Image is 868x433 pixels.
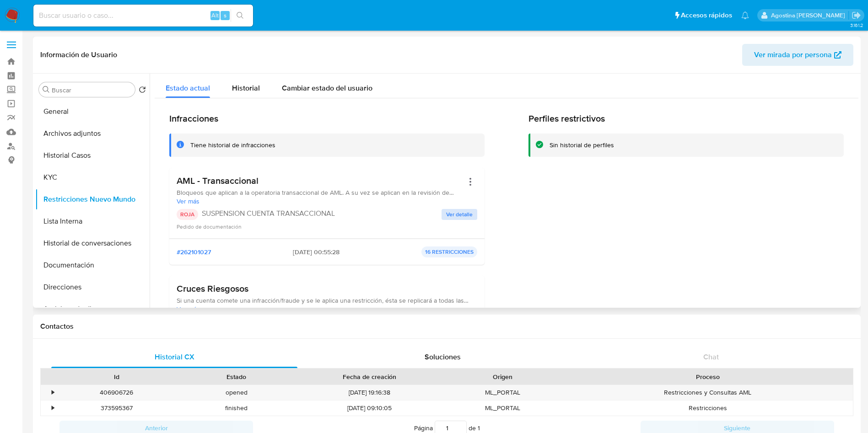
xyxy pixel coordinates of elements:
[52,388,54,397] div: •
[35,101,150,123] button: General
[449,372,556,381] div: Origen
[52,86,131,94] input: Buscar
[303,372,437,381] div: Fecha de creación
[754,44,832,66] span: Ver mirada por persona
[35,166,150,188] button: KYC
[297,385,443,400] div: [DATE] 19:16:38
[33,10,253,21] input: Buscar usuario o caso...
[681,11,732,20] span: Accesos rápidos
[563,385,853,400] div: Restricciones y Consultas AML
[35,188,150,210] button: Restricciones Nuevo Mundo
[139,86,146,96] button: Volver al orden por defecto
[35,254,150,276] button: Documentación
[57,385,177,400] div: 406906726
[297,401,443,416] div: [DATE] 09:10:05
[43,86,50,93] button: Buscar
[569,372,846,381] div: Proceso
[57,401,177,416] div: 373595367
[35,144,150,166] button: Historial Casos
[35,232,150,254] button: Historial de conversaciones
[35,210,150,232] button: Lista Interna
[35,123,150,144] button: Archivos adjuntos
[177,385,297,400] div: opened
[52,404,54,412] div: •
[425,352,461,362] span: Soluciones
[40,322,853,331] h1: Contactos
[177,401,297,416] div: finished
[231,9,249,22] button: search-icon
[563,401,853,416] div: Restricciones
[703,352,719,362] span: Chat
[155,352,194,362] span: Historial CX
[478,423,480,433] span: 1
[35,276,150,298] button: Direcciones
[771,11,848,20] p: agostina.faruolo@mercadolibre.com
[443,385,563,400] div: ML_PORTAL
[211,11,219,20] span: Alt
[63,372,170,381] div: Id
[741,11,749,19] a: Notificaciones
[852,11,861,20] a: Salir
[224,11,226,20] span: s
[40,50,117,59] h1: Información de Usuario
[183,372,290,381] div: Estado
[443,401,563,416] div: ML_PORTAL
[35,298,150,320] button: Anticipos de dinero
[742,44,853,66] button: Ver mirada por persona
